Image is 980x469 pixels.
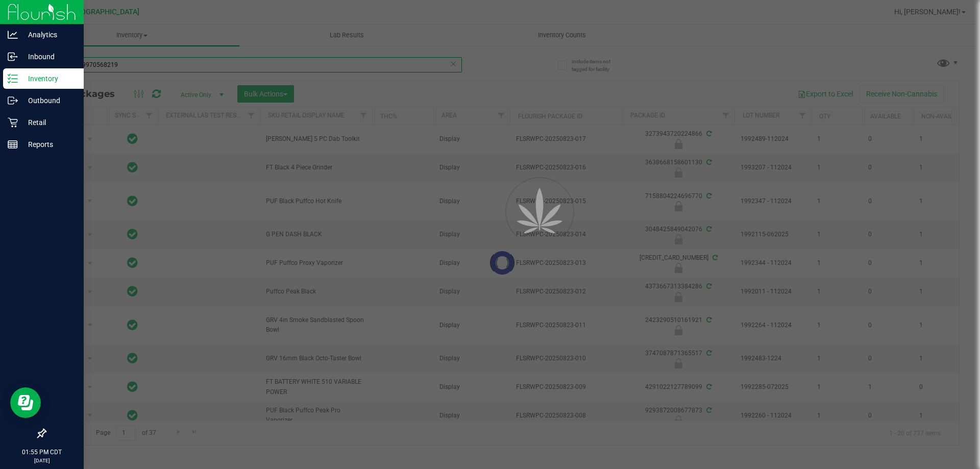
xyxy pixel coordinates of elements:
[18,94,79,107] p: Outbound
[8,30,18,40] inline-svg: Analytics
[8,117,18,128] inline-svg: Retail
[18,29,79,41] p: Analytics
[8,95,18,106] inline-svg: Outbound
[18,72,79,85] p: Inventory
[5,448,79,457] p: 01:55 PM CDT
[18,51,79,63] p: Inbound
[10,387,41,418] iframe: Resource center
[8,139,18,150] inline-svg: Reports
[8,52,18,62] inline-svg: Inbound
[18,138,79,151] p: Reports
[8,73,18,84] inline-svg: Inventory
[18,116,79,129] p: Retail
[5,457,79,464] p: [DATE]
